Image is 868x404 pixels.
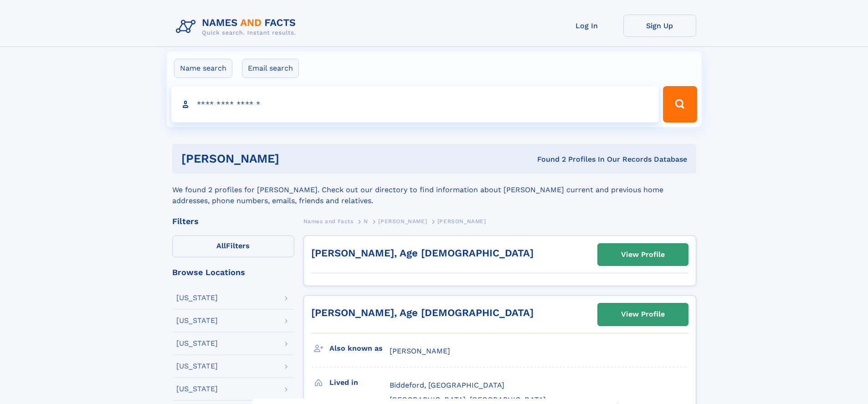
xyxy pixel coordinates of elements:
span: [GEOGRAPHIC_DATA], [GEOGRAPHIC_DATA] [390,395,546,404]
div: [US_STATE] [176,294,218,302]
h3: Lived in [329,375,390,390]
div: View Profile [621,244,665,265]
h1: [PERSON_NAME] [181,153,408,164]
h3: Also known as [329,341,390,356]
div: We found 2 profiles for [PERSON_NAME]. Check out our directory to find information about [PERSON_... [172,174,696,206]
span: [PERSON_NAME] [437,218,486,225]
input: search input [171,86,659,123]
div: [US_STATE] [176,363,218,370]
a: [PERSON_NAME] [378,215,427,227]
div: Found 2 Profiles In Our Records Database [408,154,687,164]
a: [PERSON_NAME], Age [DEMOGRAPHIC_DATA] [311,307,534,318]
div: View Profile [621,304,665,325]
a: Sign Up [623,15,696,37]
div: [US_STATE] [176,385,218,393]
img: Logo Names and Facts [172,15,303,39]
span: [PERSON_NAME] [390,347,450,355]
a: Log In [550,15,623,37]
span: Biddeford, [GEOGRAPHIC_DATA] [390,381,504,389]
span: [PERSON_NAME] [378,218,427,225]
div: Filters [172,217,294,225]
span: N [364,218,368,225]
a: [PERSON_NAME], Age [DEMOGRAPHIC_DATA] [311,247,534,259]
label: Filters [172,235,294,257]
button: Search Button [663,86,697,123]
div: [US_STATE] [176,340,218,347]
a: Names and Facts [303,215,354,227]
label: Email search [242,59,299,78]
a: View Profile [598,244,688,266]
div: Browse Locations [172,268,294,276]
label: Name search [174,59,232,78]
a: N [364,215,368,227]
span: All [216,241,226,250]
div: [US_STATE] [176,317,218,324]
a: View Profile [598,303,688,325]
